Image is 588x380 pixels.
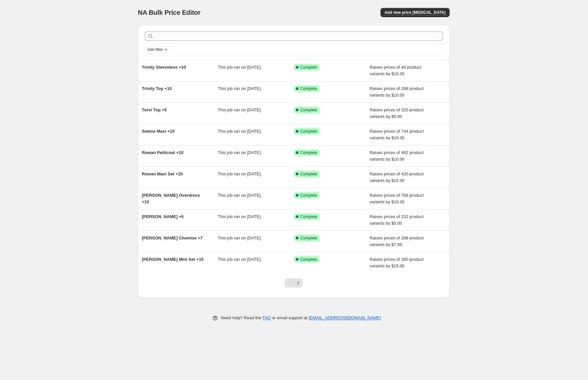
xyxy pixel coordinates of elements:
[218,65,262,70] span: This job ran on [DATE].
[218,150,262,155] span: This job ran on [DATE].
[262,316,271,321] a: FAQ
[370,129,424,140] span: Raises prices of 744 product variants by $10.00
[301,129,317,134] span: Complete
[142,171,183,176] span: Rowan Maxi Set +15
[301,193,317,198] span: Complete
[142,107,167,112] span: Torvi Top +5
[301,65,317,70] span: Complete
[370,235,424,247] span: Raises prices of 288 product variants by $7.00
[218,171,262,176] span: This job ran on [DATE].
[142,129,175,134] span: Selene Maxi +10
[218,129,262,134] span: This job ran on [DATE].
[301,150,317,155] span: Complete
[221,316,263,321] span: Need help? Read the
[301,107,317,113] span: Complete
[301,257,317,262] span: Complete
[142,235,203,240] span: [PERSON_NAME] Chemise +7
[309,316,381,321] a: [EMAIL_ADDRESS][DOMAIN_NAME]
[148,47,163,52] span: Add filter
[142,257,204,262] span: [PERSON_NAME] Mini Set +15
[381,8,450,17] button: Add new price [MEDICAL_DATA]
[218,86,262,91] span: This job ran on [DATE].
[142,214,184,219] span: [PERSON_NAME] +5
[370,257,424,268] span: Raises prices of 280 product variants by $15.00
[218,107,262,112] span: This job ran on [DATE].
[370,214,424,226] span: Raises prices of 232 product variants by $5.00
[301,86,317,91] span: Complete
[138,9,201,16] span: NA Bulk Price Editor
[271,316,309,321] span: or email support at
[218,193,262,198] span: This job ran on [DATE].
[301,235,317,241] span: Complete
[142,65,186,70] span: Trinity Sleeveless +10
[294,279,303,288] button: Next
[370,107,424,119] span: Raises prices of 320 product variants by $5.00
[142,150,184,155] span: Rowan Petticoat +10
[218,214,262,219] span: This job ran on [DATE].
[370,65,422,76] span: Raises prices of 40 product variants by $10.00
[218,257,262,262] span: This job ran on [DATE].
[145,46,171,54] button: Add filter
[385,10,446,15] span: Add new price [MEDICAL_DATA]
[285,279,303,288] nav: Pagination
[142,193,200,204] span: [PERSON_NAME] Overdress +10
[301,214,317,219] span: Complete
[370,86,424,98] span: Raises prices of 288 product variants by $10.00
[301,171,317,177] span: Complete
[370,150,424,162] span: Raises prices of 492 product variants by $10.00
[142,86,172,91] span: Trinity Top +10
[370,171,424,183] span: Raises prices of 420 product variants by $15.00
[218,235,262,240] span: This job ran on [DATE].
[370,193,424,204] span: Raises prices of 768 product variants by $10.00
